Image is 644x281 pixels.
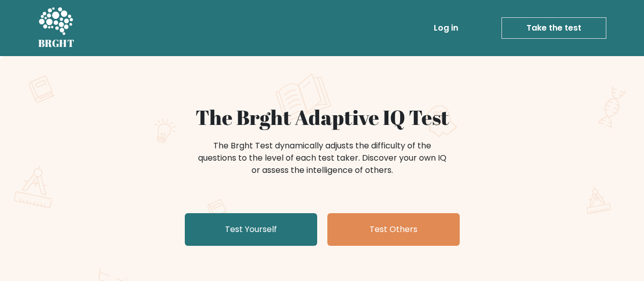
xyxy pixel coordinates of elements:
a: Test Yourself [185,213,317,246]
a: Take the test [501,17,606,39]
div: The Brght Test dynamically adjusts the difficulty of the questions to the level of each test take... [195,140,450,176]
h5: BRGHT [38,37,75,49]
a: Log in [430,18,462,38]
a: Test Others [327,213,460,246]
h1: The Brght Adaptive IQ Test [74,105,571,130]
a: BRGHT [38,4,75,52]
